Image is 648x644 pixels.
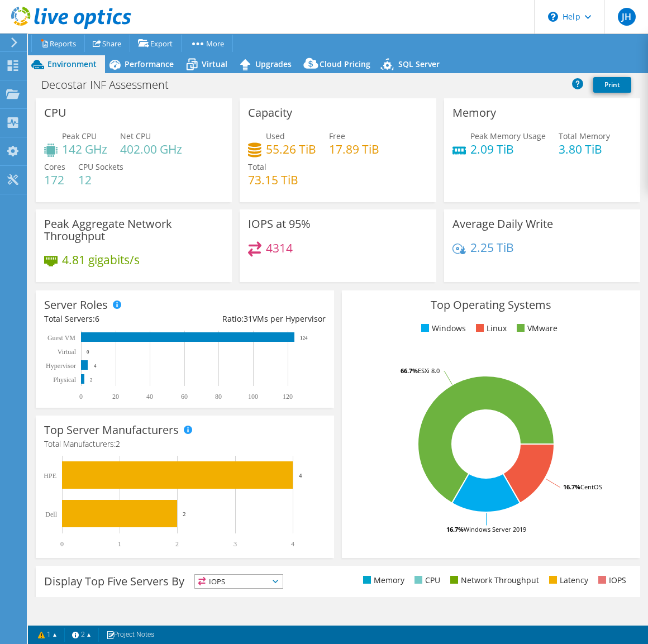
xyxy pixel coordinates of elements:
li: Network Throughput [447,574,539,586]
text: 4 [291,540,294,548]
li: IOPS [595,574,626,586]
li: Latency [546,574,588,586]
h4: 73.15 TiB [248,174,298,186]
h3: Top Operating Systems [350,299,632,311]
text: 0 [87,349,89,355]
text: 20 [112,393,119,400]
span: 31 [244,313,252,324]
h4: Total Manufacturers: [44,438,326,450]
span: Peak Memory Usage [470,131,546,141]
text: 4 [94,363,97,369]
span: JH [618,8,636,26]
tspan: CentOS [580,483,602,491]
h4: 142 GHz [62,143,107,155]
text: Guest VM [47,334,75,342]
text: Physical [53,376,76,384]
span: CPU Sockets [78,161,123,172]
text: 60 [181,393,188,400]
text: 2 [183,511,186,517]
text: 0 [79,393,83,400]
h3: Server Roles [44,299,108,311]
a: 2 [64,628,99,642]
span: Used [266,131,285,141]
a: Reports [31,35,85,52]
tspan: 66.7% [401,366,418,375]
span: Cores [44,161,65,172]
h1: Decostar INF Assessment [36,79,186,91]
tspan: Windows Server 2019 [464,525,526,533]
tspan: 16.7% [446,525,464,533]
svg: \n [548,12,558,22]
h4: 12 [78,174,123,186]
h3: Average Daily Write [452,218,553,230]
span: Free [329,131,345,141]
h4: 2.09 TiB [470,143,546,155]
text: HPE [44,472,56,480]
h3: Peak Aggregate Network Throughput [44,218,223,242]
tspan: ESXi 8.0 [418,366,440,375]
a: 1 [30,628,65,642]
text: 100 [248,393,258,400]
text: 2 [175,540,179,548]
li: Memory [360,574,404,586]
a: More [181,35,233,52]
text: 3 [234,540,237,548]
text: 4 [299,472,302,479]
a: Project Notes [98,628,162,642]
h3: CPU [44,107,66,119]
h3: Capacity [248,107,292,119]
span: Net CPU [120,131,151,141]
span: SQL Server [398,59,440,69]
span: Total [248,161,266,172]
div: Ratio: VMs per Hypervisor [185,313,326,325]
text: 40 [146,393,153,400]
text: Hypervisor [46,362,76,370]
h4: 172 [44,174,65,186]
span: Total Memory [559,131,610,141]
span: Performance [125,59,174,69]
text: Dell [45,511,57,518]
a: Print [593,77,631,93]
li: Windows [418,322,466,335]
text: 124 [300,335,308,341]
h4: 3.80 TiB [559,143,610,155]
h4: 402.00 GHz [120,143,182,155]
h4: 4.81 gigabits/s [62,254,140,266]
li: Linux [473,322,507,335]
span: IOPS [195,575,283,588]
li: CPU [412,574,440,586]
h3: IOPS at 95% [248,218,311,230]
h4: 55.26 TiB [266,143,316,155]
span: 6 [95,313,99,324]
span: 2 [116,438,120,449]
h3: Top Server Manufacturers [44,424,179,436]
tspan: 16.7% [563,483,580,491]
a: Export [130,35,182,52]
text: Virtual [58,348,77,356]
span: Cloud Pricing [320,59,370,69]
span: Upgrades [255,59,292,69]
span: Virtual [202,59,227,69]
h4: 17.89 TiB [329,143,379,155]
a: Share [84,35,130,52]
h4: 4314 [266,242,293,254]
span: Peak CPU [62,131,97,141]
h3: Memory [452,107,496,119]
h4: 2.25 TiB [470,241,514,254]
text: 80 [215,393,222,400]
text: 1 [118,540,121,548]
div: Total Servers: [44,313,185,325]
text: 120 [283,393,293,400]
text: 0 [60,540,64,548]
li: VMware [514,322,558,335]
text: 2 [90,377,93,383]
span: Environment [47,59,97,69]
